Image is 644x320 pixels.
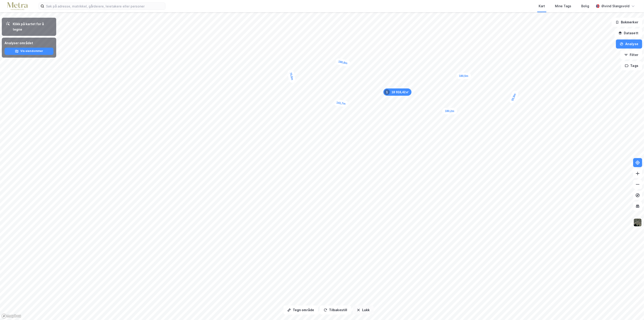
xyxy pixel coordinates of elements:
[383,88,412,96] div: Map marker
[353,305,373,315] button: Lukk
[601,3,629,9] div: Øivind Slangsvold
[1,313,21,319] a: Mapbox homepage
[615,29,642,38] button: Datasett
[5,48,53,55] button: Vis eiendommer
[13,21,53,32] div: Klikk på kartet for å tegne
[384,89,390,95] div: 1
[456,73,471,79] div: Map marker
[287,69,296,83] div: Map marker
[581,3,589,9] div: Bolig
[442,108,457,115] div: Map marker
[333,99,349,107] div: Map marker
[44,3,165,10] input: Søk på adresse, matrikkel, gårdeiere, leietakere eller personer
[335,58,351,67] div: Map marker
[633,218,642,227] img: 9k=
[508,90,519,104] div: Map marker
[5,40,53,46] div: Analyser området
[616,39,642,49] button: Analyse
[612,18,642,27] button: Bokmerker
[7,2,28,10] img: metra-logo.256734c3b2bbffee19d4.png
[555,3,571,9] div: Mine Tags
[283,305,318,315] button: Tegn område
[539,3,545,9] div: Kart
[620,50,642,59] button: Filter
[621,61,642,70] button: Tags
[320,305,351,315] button: Tilbakestill
[621,298,644,320] div: Kontrollprogram for chat
[621,298,644,320] iframe: Chat Widget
